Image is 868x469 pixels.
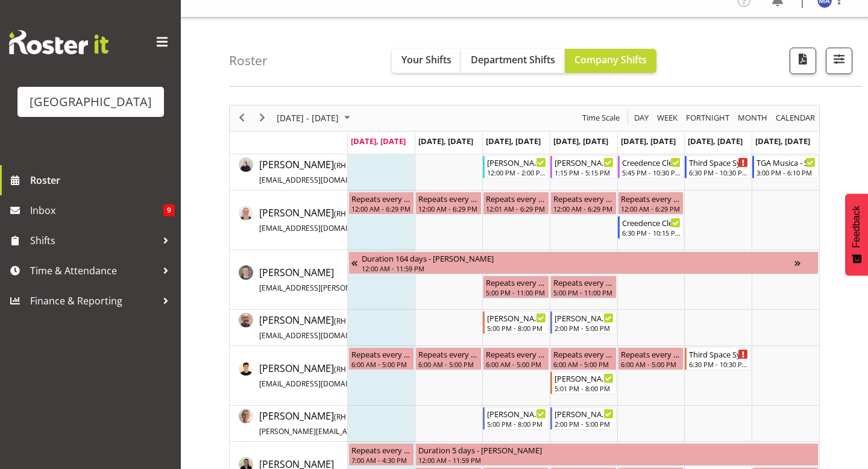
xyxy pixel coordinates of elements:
[755,136,810,146] span: [DATE], [DATE]
[348,251,819,274] div: Ailie Rundle"s event - Duration 164 days - Ailie Rundle Begin From Friday, March 21, 2025 at 12:0...
[275,110,340,125] span: [DATE] - [DATE]
[30,231,157,250] span: Shifts
[259,158,432,186] span: [PERSON_NAME]
[655,110,680,125] button: Timeline Week
[418,348,479,360] div: Repeats every [DATE], [DATE], [DATE], [DATE], [DATE] - [PERSON_NAME]
[336,209,362,219] span: RH 3.75
[351,455,412,465] div: 7:00 AM - 4:30 PM
[486,348,546,360] div: Repeats every [DATE], [DATE], [DATE], [DATE], [DATE] - [PERSON_NAME]
[252,105,272,131] div: next period
[230,250,348,310] td: Ailie Rundle resource
[259,409,597,437] span: [PERSON_NAME]
[336,160,366,171] span: RH 17.92
[790,48,816,74] button: Download a PDF of the roster according to the set date range.
[163,204,175,216] span: 9
[487,156,546,168] div: [PERSON_NAME] Takes Flight. Minder Shift
[230,310,348,346] td: Alec Were resource
[483,275,549,298] div: Ailie Rundle"s event - Repeats every wednesday, thursday - Ailie Rundle Begin From Wednesday, Aug...
[621,359,681,369] div: 6:00 AM - 5:00 PM
[487,419,546,429] div: 5:00 PM - 8:00 PM
[351,204,412,213] div: 12:00 AM - 6:29 PM
[336,364,362,374] span: RH 6.98
[555,323,614,333] div: 2:00 PM - 5:00 PM
[555,419,614,429] div: 2:00 PM - 5:00 PM
[231,105,252,131] div: previous period
[230,346,348,406] td: Alex Freeman resource
[362,263,794,273] div: 12:00 AM - 11:59 PM
[555,156,614,168] div: [PERSON_NAME] Takes Flight FOHM shift
[689,156,748,168] div: Third Space Symphony
[622,228,681,238] div: 6:30 PM - 10:15 PM
[483,192,549,215] div: Aiddie Carnihan"s event - Repeats every wednesday - Aiddie Carnihan Begin From Wednesday, August ...
[555,383,614,393] div: 5:01 PM - 8:00 PM
[550,371,617,394] div: Alex Freeman"s event - Mad Pearce Takes Flight Begin From Thursday, August 21, 2025 at 5:01:00 PM...
[234,110,250,125] button: Previous
[230,406,348,442] td: Amanda Clark resource
[486,288,546,297] div: 5:00 PM - 11:00 PM
[580,110,622,125] button: Time Scale
[392,49,461,73] button: Your Shifts
[618,192,684,215] div: Aiddie Carnihan"s event - Repeats every monday, tuesday, thursday, friday - Aiddie Carnihan Begin...
[334,209,365,219] span: ( )
[275,110,356,125] button: August 2025
[684,110,732,125] button: Fortnight
[550,275,617,298] div: Ailie Rundle"s event - Repeats every wednesday, thursday - Ailie Rundle Begin From Thursday, Augu...
[618,156,684,178] div: Aaron Smart"s event - Creedence Clearwater Collective 2025 FOHM shift Begin From Friday, August 2...
[230,190,348,250] td: Aiddie Carnihan resource
[259,379,379,389] span: [EMAIL_ADDRESS][DOMAIN_NAME]
[756,156,816,168] div: TGA Musica - Saxcess.
[621,192,681,204] div: Repeats every [DATE], [DATE], [DATE], [DATE] - [PERSON_NAME]
[401,53,451,66] span: Your Shifts
[418,192,479,204] div: Repeats every [DATE], [DATE], [DATE], [DATE] - [PERSON_NAME]
[622,156,681,168] div: Creedence Clearwater Collective 2025 FOHM shift
[348,192,415,215] div: Aiddie Carnihan"s event - Repeats every monday, tuesday, thursday, friday - Aiddie Carnihan Begin...
[553,192,614,204] div: Repeats every [DATE], [DATE], [DATE], [DATE] - [PERSON_NAME]
[272,105,357,131] div: August 18 - 24, 2025
[334,316,354,326] span: ( )
[486,192,546,204] div: Repeats every [DATE] - [PERSON_NAME]
[775,110,816,125] span: calendar
[486,204,546,213] div: 12:01 AM - 6:29 PM
[483,311,549,334] div: Alec Were"s event - Mad Pearce Takes Flight Begin From Wednesday, August 20, 2025 at 5:00:00 PM G...
[689,359,748,369] div: 6:30 PM - 10:30 PM
[351,192,412,204] div: Repeats every [DATE], [DATE], [DATE], [DATE] - [PERSON_NAME]
[553,136,608,146] span: [DATE], [DATE]
[348,347,415,370] div: Alex Freeman"s event - Repeats every monday, tuesday, wednesday, thursday, friday - Alex Freeman ...
[621,204,681,213] div: 12:00 AM - 6:29 PM
[259,265,480,294] a: [PERSON_NAME][EMAIL_ADDRESS][PERSON_NAME][DOMAIN_NAME]
[688,136,743,146] span: [DATE], [DATE]
[30,93,152,111] div: [GEOGRAPHIC_DATA]
[418,444,816,456] div: Duration 5 days - [PERSON_NAME]
[362,252,794,264] div: Duration 164 days - [PERSON_NAME]
[259,330,379,341] span: [EMAIL_ADDRESS][DOMAIN_NAME]
[685,156,751,178] div: Aaron Smart"s event - Third Space Symphony Begin From Saturday, August 23, 2025 at 6:30:00 PM GMT...
[351,444,412,456] div: Repeats every [DATE], [DATE], [DATE], [DATE], [DATE] - [PERSON_NAME]
[618,347,684,370] div: Alex Freeman"s event - Repeats every monday, tuesday, wednesday, thursday, friday - Alex Freeman ...
[685,110,731,125] span: Fortnight
[618,216,684,239] div: Aiddie Carnihan"s event - Creedence Clearwater Collective 2025 Begin From Friday, August 22, 2025...
[689,348,748,360] div: Third Space Symphony
[550,192,617,215] div: Aiddie Carnihan"s event - Repeats every monday, tuesday, thursday, friday - Aiddie Carnihan Begin...
[30,201,163,219] span: Inbox
[415,347,482,370] div: Alex Freeman"s event - Repeats every monday, tuesday, wednesday, thursday, friday - Alex Freeman ...
[486,276,546,288] div: Repeats every [DATE], [DATE] - [PERSON_NAME]
[737,110,769,125] span: Month
[550,311,617,334] div: Alec Were"s event - Mad Pearce Takes Flight Begin From Thursday, August 21, 2025 at 2:00:00 PM GM...
[334,160,369,171] span: ( )
[622,216,681,228] div: Creedence Clearwater Collective 2025
[845,194,868,275] button: Feedback - Show survey
[555,312,614,324] div: [PERSON_NAME] Takes Flight
[486,136,541,146] span: [DATE], [DATE]
[415,192,482,215] div: Aiddie Carnihan"s event - Repeats every monday, tuesday, thursday, friday - Aiddie Carnihan Begin...
[621,136,676,146] span: [DATE], [DATE]
[553,348,614,360] div: Repeats every [DATE], [DATE], [DATE], [DATE], [DATE] - [PERSON_NAME]
[30,292,157,310] span: Finance & Reporting
[550,347,617,370] div: Alex Freeman"s event - Repeats every monday, tuesday, wednesday, thursday, friday - Alex Freeman ...
[259,223,379,233] span: [EMAIL_ADDRESS][DOMAIN_NAME]
[351,348,412,360] div: Repeats every [DATE], [DATE], [DATE], [DATE], [DATE] - [PERSON_NAME]
[336,316,352,326] span: RH 6
[689,168,748,177] div: 6:30 PM - 10:30 PM
[30,262,157,280] span: Time & Attendance
[774,110,817,125] button: Month
[259,157,432,186] a: [PERSON_NAME](RH 17.92)[EMAIL_ADDRESS][DOMAIN_NAME]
